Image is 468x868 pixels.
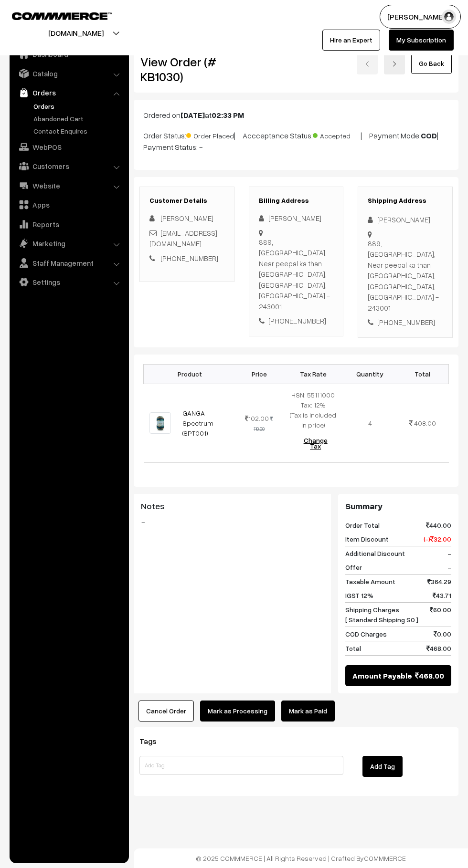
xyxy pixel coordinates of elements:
[143,109,449,121] p: Ordered on at
[352,670,412,681] span: Amount Payable
[447,548,451,558] span: -
[290,391,336,429] span: HSN: 55111000 Tax: 12% (Tax is included in price)
[12,65,126,82] a: Catalog
[144,364,236,384] th: Product
[430,605,451,625] span: 60.00
[12,177,126,194] a: Website
[345,590,373,600] span: IGST 12%
[283,364,344,384] th: Tax Rate
[12,196,126,213] a: Apps
[421,131,437,140] b: COD
[396,364,449,384] th: Total
[140,54,234,84] h2: View Order (# KB1030)
[12,235,126,252] a: Marketing
[141,501,324,512] h3: Notes
[149,197,224,205] h3: Customer Details
[254,416,273,432] strike: 110.00
[182,409,213,437] a: GANGA Spectrum (SPT001)
[368,317,443,328] div: [PHONE_NUMBER]
[442,10,456,24] img: user
[15,21,137,45] button: [DOMAIN_NAME]
[433,590,451,600] span: 43.71
[259,197,334,205] h3: Billing Address
[345,643,361,653] span: Total
[139,736,168,746] span: Tags
[368,419,372,427] span: 4
[345,562,362,572] span: Offer
[134,848,468,868] footer: © 2025 COMMMERCE | All Rights Reserved | Crafted By
[345,629,387,639] span: COD Charges
[12,84,126,101] a: Orders
[293,430,338,457] button: Change Tax
[12,10,96,21] a: COMMMERCE
[281,701,335,722] a: Mark as Paid
[12,254,126,272] a: Staff Management
[12,273,126,291] a: Settings
[345,576,395,586] span: Taxable Amount
[160,254,218,262] a: [PHONE_NUMBER]
[368,238,443,314] div: 889, [GEOGRAPHIC_DATA], Near peepal ka than [GEOGRAPHIC_DATA], [GEOGRAPHIC_DATA], [GEOGRAPHIC_DAT...
[364,854,406,862] a: COMMMERCE
[447,562,451,572] span: -
[12,12,112,20] img: COMMMERCE
[344,364,396,384] th: Quantity
[12,157,126,175] a: Customers
[12,216,126,233] a: Reports
[143,128,449,153] p: Order Status: | Accceptance Status: | Payment Mode: | Payment Status: -
[138,701,194,722] button: Cancel Order
[31,126,126,136] a: Contact Enquires
[31,114,126,124] a: Abandoned Cart
[235,364,282,384] th: Price
[245,414,269,422] span: 102.00
[380,5,461,29] button: [PERSON_NAME]…
[141,516,324,527] blockquote: -
[392,61,397,67] img: right-arrow.png
[12,138,126,156] a: WebPOS
[345,534,389,544] span: Item Discount
[149,229,217,248] a: [EMAIL_ADDRESS][DOMAIN_NAME]
[160,214,213,222] span: [PERSON_NAME]
[259,213,334,224] div: [PERSON_NAME]
[259,237,334,312] div: 889, [GEOGRAPHIC_DATA], Near peepal ka than [GEOGRAPHIC_DATA], [GEOGRAPHIC_DATA], [GEOGRAPHIC_DAT...
[368,214,443,225] div: [PERSON_NAME]
[389,30,454,51] a: My Subscription
[186,128,234,141] span: Order Placed
[181,110,205,120] b: [DATE]
[426,520,451,530] span: 440.00
[345,548,405,558] span: Additional Discount
[259,315,334,326] div: [PHONE_NUMBER]
[345,501,451,512] h3: Summary
[313,128,361,141] span: Accepted
[426,643,451,653] span: 468.00
[411,53,452,74] a: Go Back
[212,110,244,120] b: 02:33 PM
[200,701,275,722] button: Mark as Processing
[139,756,343,775] input: Add Tag
[345,605,418,625] span: Shipping Charges [ Standard Shipping S0 ]
[345,520,380,530] span: Order Total
[149,412,171,434] img: SPT001.jpg
[322,30,380,51] a: Hire an Expert
[434,629,451,639] span: 0.00
[362,756,403,777] button: Add Tag
[415,670,444,681] span: 468.00
[31,101,126,111] a: Orders
[368,197,443,205] h3: Shipping Address
[424,534,451,544] span: (-) 32.00
[427,576,451,586] span: 364.29
[414,419,436,427] span: 408.00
